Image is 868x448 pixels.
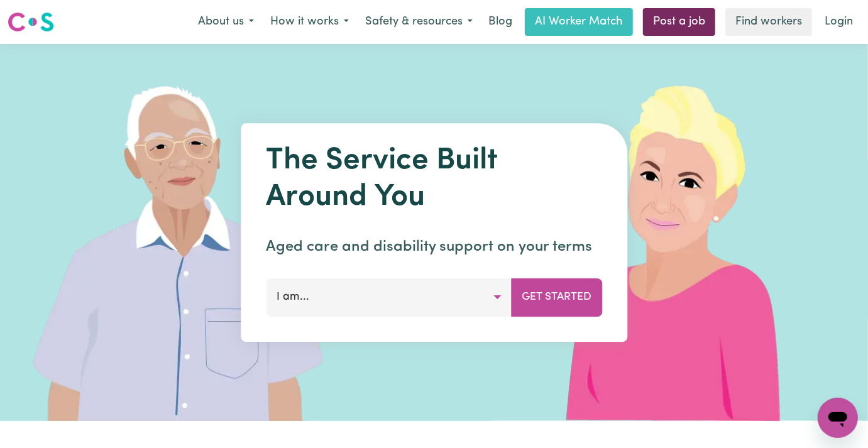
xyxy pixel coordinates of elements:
[357,9,481,35] button: Safety & resources
[262,9,357,35] button: How it works
[266,236,602,258] p: Aged care and disability support on your terms
[725,8,812,36] a: Find workers
[525,8,633,36] a: AI Worker Match
[8,8,54,36] a: Careseekers logo
[511,278,602,316] button: Get Started
[8,11,54,33] img: Careseekers logo
[817,8,860,36] a: Login
[643,8,715,36] a: Post a job
[190,9,262,35] button: About us
[481,8,520,36] a: Blog
[818,398,858,438] iframe: Button to launch messaging window
[266,278,512,316] button: I am...
[266,143,602,216] h1: The Service Built Around You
